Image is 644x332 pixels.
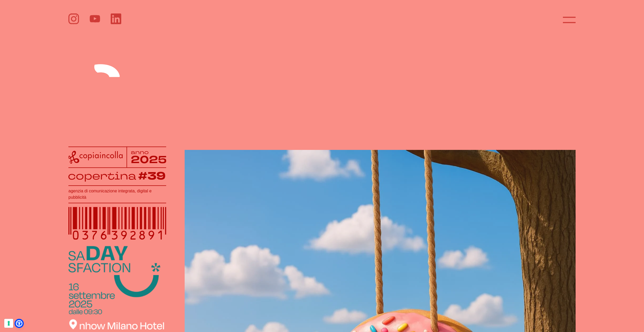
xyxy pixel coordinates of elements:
a: Open Accessibility Menu [16,320,22,327]
button: Le tue preferenze relative al consenso per le tecnologie di tracciamento [4,319,13,328]
tspan: #39 [138,169,166,183]
tspan: anno [131,148,149,155]
tspan: 2025 [131,153,167,167]
h1: agenzia di comunicazione integrata, digital e pubblicità [68,188,166,201]
tspan: copertina [68,169,136,183]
